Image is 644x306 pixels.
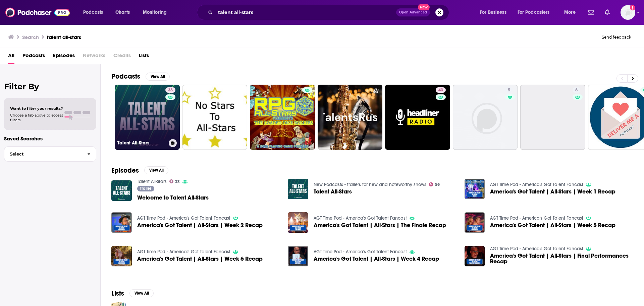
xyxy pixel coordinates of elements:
h2: Filter By [4,82,96,91]
img: Podchaser - Follow, Share and Rate Podcasts [5,6,70,19]
a: EpisodesView All [111,166,168,175]
a: America's Got Talent | All-Stars | Week 1 Recap [490,189,615,194]
button: View All [144,166,168,174]
span: Talent All-Stars [314,189,352,194]
span: Charts [115,8,130,17]
button: View All [146,73,170,81]
a: America's Got Talent | All-Stars | Week 2 Recap [137,222,263,228]
img: Talent All-Stars [288,179,308,199]
h3: Talent All-Stars [117,140,166,146]
button: open menu [475,7,515,18]
a: America's Got Talent | All-Stars | Final Performances Recap [490,253,633,264]
span: Monitoring [143,8,167,17]
a: 43 [385,85,450,150]
h3: Search [22,34,39,40]
a: AGT Time Pod - America's Got Talent Fancast [137,249,230,255]
span: Credits [113,50,131,64]
a: America's Got Talent | All-Stars | Week 4 Recap [314,256,439,262]
a: America's Got Talent | All-Stars | The Finale Recap [314,222,446,228]
a: 5 [505,87,513,93]
span: Logged in as abbie.hatfield [621,5,635,20]
div: Search podcasts, credits, & more... [203,5,455,20]
button: Show profile menu [621,5,635,20]
button: open menu [513,7,559,18]
span: 33 [175,180,180,183]
a: 33 [165,87,175,93]
a: 33Talent All-Stars [115,85,180,150]
a: All [8,50,14,64]
a: 6 [573,87,580,93]
img: America's Got Talent | All-Stars | Week 6 Recap [111,246,132,266]
span: Networks [83,50,105,64]
h2: Podcasts [111,72,140,81]
input: Search podcasts, credits, & more... [215,7,396,18]
a: New Podcasts - trailers for new and noteworthy shows [314,182,426,187]
a: 5 [453,85,518,150]
a: Show notifications dropdown [602,7,612,18]
img: America's Got Talent | All-Stars | Week 1 Recap [465,179,485,199]
a: 43 [436,87,446,93]
img: America's Got Talent | All-Stars | The Finale Recap [288,212,308,233]
span: 5 [508,87,510,94]
span: 56 [435,183,440,186]
a: AGT Time Pod - America's Got Talent Fancast [490,182,583,187]
span: More [564,8,576,17]
img: America's Got Talent | All-Stars | Week 2 Recap [111,212,132,233]
span: 6 [575,87,578,94]
h2: Episodes [111,166,139,175]
img: Welcome to Talent All-Stars [111,180,132,201]
a: Welcome to Talent All-Stars [137,195,209,201]
span: For Podcasters [518,8,550,17]
span: 33 [168,87,173,94]
a: AGT Time Pod - America's Got Talent Fancast [314,249,407,255]
button: Send feedback [600,34,633,40]
img: User Profile [621,5,635,20]
a: Charts [111,7,134,18]
a: 56 [429,182,440,186]
a: Show notifications dropdown [585,7,597,18]
button: open menu [78,7,112,18]
button: Select [4,146,96,162]
a: America's Got Talent | All-Stars | Week 5 Recap [490,222,615,228]
a: AGT Time Pod - America's Got Talent Fancast [314,215,407,221]
span: 43 [438,87,443,94]
a: 6 [520,85,585,150]
a: ListsView All [111,289,154,298]
a: 33 [169,179,180,183]
span: Open Advanced [399,11,427,14]
span: Want to filter your results? [10,106,63,111]
span: Podcasts [83,8,103,17]
a: Episodes [53,50,75,64]
a: AGT Time Pod - America's Got Talent Fancast [137,215,230,221]
img: America's Got Talent | All-Stars | Week 5 Recap [465,212,485,233]
a: Lists [139,50,149,64]
a: America's Got Talent | All-Stars | Week 6 Recap [137,256,263,262]
button: open menu [559,7,584,18]
img: America's Got Talent | All-Stars | Final Performances Recap [465,246,485,266]
span: Choose a tab above to access filters. [10,113,63,122]
a: AGT Time Pod - America's Got Talent Fancast [490,246,583,252]
h2: Lists [111,289,124,298]
a: PodcastsView All [111,72,170,81]
span: New [418,4,430,10]
a: Talent All-Stars [137,179,167,184]
button: View All [129,289,154,297]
